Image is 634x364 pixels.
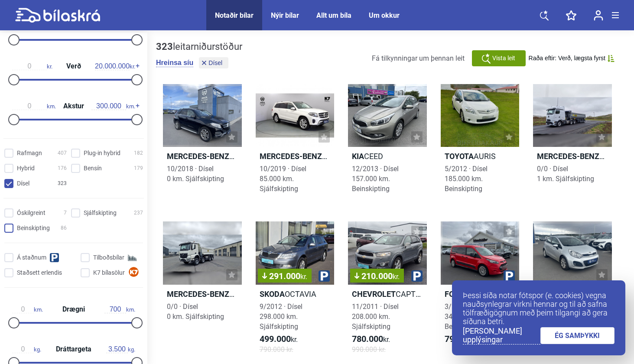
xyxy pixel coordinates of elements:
button: Raða eftir: Verð, lægsta fyrst [529,55,614,62]
span: Dísel [17,179,29,188]
span: km. [91,102,135,110]
b: Ford [445,289,464,299]
span: km. [104,305,135,313]
span: Raða eftir: Verð, lægsta fyrst [529,55,605,62]
h2: OCTAVIA [256,289,335,299]
span: 990.000 kr. [352,344,386,354]
b: Mercedes-Benz [260,152,327,161]
a: KiaCEED12/2013 · Dísel157.000 km. Beinskipting [348,84,427,204]
span: Dráttargeta [54,346,94,353]
span: 0/0 · Dísel 0 km. Sjálfskipting [167,302,224,321]
span: kr. [352,334,390,344]
span: 10/2018 · Dísel 0 km. Sjálfskipting [167,165,224,183]
b: 323 [156,41,173,52]
img: parking.png [504,270,515,282]
a: Mercedes-BenzGLE 350 D 4MATIC10/2018 · Dísel0 km. Sjálfskipting [163,84,242,204]
span: Tilboðsbílar [93,253,124,262]
img: parking.png [411,270,423,282]
b: Toyota [445,152,474,161]
img: user-login.svg [594,10,603,21]
b: 790.000 [445,334,476,344]
a: FordTRANSIT CONNECT3/2014 · Dísel348.000 km. Beinskipting790.000kr. [441,221,520,362]
a: KiaRIO12/2014 · Dísel82.000 km. Beinskipting900.000kr. [533,221,612,362]
a: 291.000kr.SkodaOCTAVIA9/2012 · Dísel298.000 km. Sjálfskipting499.000kr.790.000 kr. [256,221,335,362]
span: 182 [134,149,143,158]
span: 210.000 [354,272,400,280]
span: 790.000 kr. [260,344,293,354]
span: Á staðnum [17,253,46,262]
span: 10/2019 · Dísel 85.000 km. Sjálfskipting [260,165,306,193]
b: 780.000 [352,334,383,344]
span: kg. [106,345,135,353]
span: kr. [445,334,483,344]
span: 9/2012 · Dísel 298.000 km. Sjálfskipting [260,302,302,331]
h2: GLS 350 D 4MATIC [256,151,335,161]
span: Sjálfskipting [84,208,117,218]
span: kr. [260,334,298,344]
span: 3/2014 · Dísel 348.000 km. Beinskipting [445,302,488,331]
span: 407 [58,149,67,158]
span: Verð [64,63,83,70]
span: Fá tilkynningar um þennan leit [372,54,465,62]
span: 86 [61,224,67,233]
span: K7 bílasölur [93,268,125,277]
button: Hreinsa síu [156,58,193,67]
span: kr. [12,62,52,70]
h2: GLE 350 D 4MATIC [163,151,242,161]
span: Rafmagn [17,149,42,158]
b: Mercedes-Benz [167,289,234,299]
span: Óskilgreint [17,208,46,218]
span: Akstur [61,103,86,110]
span: 11/2011 · Dísel 208.000 km. Sjálfskipting [352,302,399,331]
span: Drægni [60,306,87,313]
h2: TRANSIT CONNECT [441,289,520,299]
h2: AROCS 4051 [163,289,242,299]
span: Vista leit [492,54,515,63]
span: Bensín [84,164,102,173]
a: Mercedes-BenzAROCS 40510/0 · Dísel0 km. Sjálfskipting [163,221,242,362]
span: km. [12,305,43,313]
div: leitarniðurstöður [156,41,242,52]
b: Mercedes-Benz [537,152,605,161]
span: 176 [58,164,67,173]
span: 0/0 · Dísel 1 km. Sjálfskipting [537,165,594,183]
span: kr. [300,273,307,281]
a: Notaðir bílar [215,11,254,19]
a: Allt um bíla [316,11,351,19]
b: 499.000 [260,334,291,344]
h2: AURIS [441,151,520,161]
a: ToyotaAURIS5/2012 · Dísel185.000 km. Beinskipting [441,84,520,204]
span: 179 [134,164,143,173]
span: 323 [58,179,67,188]
span: 5/2012 · Dísel 185.000 km. Beinskipting [445,165,488,193]
span: Beinskipting [17,224,50,233]
span: 7 [64,208,67,218]
b: Skoda [260,289,285,299]
span: kr. [95,62,135,70]
span: 291.000 [262,272,307,280]
img: parking.png [319,270,330,282]
span: kg. [12,345,41,353]
b: Kia [352,152,364,161]
span: Staðsett erlendis [17,268,62,277]
span: Plug-in hybrid [84,149,120,158]
a: Mercedes-BenzGLS 350 D 4MATIC10/2019 · Dísel85.000 km. Sjálfskipting [256,84,335,204]
h2: ACTROS [533,151,612,161]
b: Chevrolet [352,289,396,299]
a: Um okkur [369,11,400,19]
a: Mercedes-BenzACTROS0/0 · Dísel1 km. Sjálfskipting [533,84,612,204]
button: Dísel [199,57,228,68]
a: Nýir bílar [271,11,299,19]
span: Dísel [208,60,222,66]
b: Mercedes-Benz [167,152,234,161]
a: 210.000kr.ChevroletCAPTIVA LUX11/2011 · Dísel208.000 km. Sjálfskipting780.000kr.990.000 kr. [348,221,427,362]
p: Þessi síða notar fótspor (e. cookies) vegna nauðsynlegrar virkni hennar og til að safna tölfræðig... [463,291,614,326]
span: kr. [393,273,400,281]
span: 12/2013 · Dísel 157.000 km. Beinskipting [352,165,399,193]
a: ÉG SAMÞYKKI [540,327,615,344]
h2: CAPTIVA LUX [348,289,427,299]
h2: CEED [348,151,427,161]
